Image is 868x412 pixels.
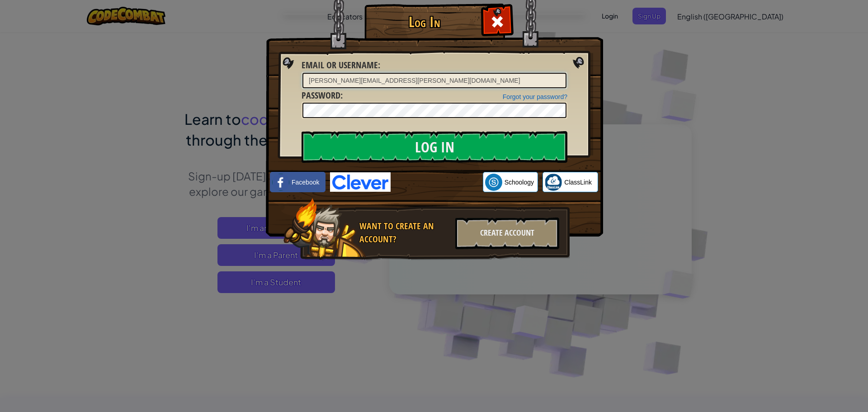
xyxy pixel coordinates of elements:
[302,89,340,101] span: Password
[391,172,483,192] iframe: Sign in with Google Button
[302,131,567,163] input: Log In
[292,178,319,187] span: Facebook
[485,174,502,191] img: schoology.png
[505,178,534,187] span: Schoology
[359,220,450,246] div: Want to create an account?
[564,178,592,187] span: ClassLink
[503,93,567,100] a: Forgot your password?
[367,14,482,30] h1: Log In
[272,174,289,191] img: facebook_small.png
[455,218,559,249] div: Create Account
[302,59,380,72] label: :
[545,174,562,191] img: classlink-logo-small.png
[302,59,378,71] span: Email or Username
[302,89,343,102] label: :
[330,172,391,192] img: clever-logo-blue.png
